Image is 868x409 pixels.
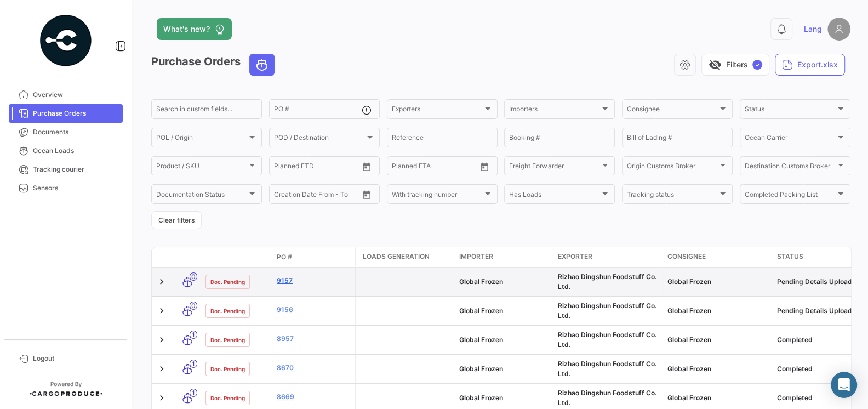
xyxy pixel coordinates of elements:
[156,192,247,200] span: Documentation Status
[804,24,822,35] span: Lang
[151,54,278,76] h3: Purchase Orders
[33,90,118,100] span: Overview
[272,248,355,266] datatable-header-cell: PO #
[277,276,350,286] a: 9157
[701,54,769,76] button: visibility_offFilters✓
[277,305,350,315] a: 9156
[156,393,167,404] a: Expand/Collapse Row
[33,109,118,118] span: Purchase Orders
[745,164,836,172] span: Destination Customs Broker
[274,192,289,200] input: From
[250,54,274,75] button: Ocean
[459,252,493,262] span: Importer
[156,164,247,172] span: Product / SKU
[210,365,245,373] span: Doc. Pending
[190,302,197,310] span: 0
[156,135,247,143] span: POL / Origin
[509,107,600,115] span: Importers
[558,252,592,262] span: Exporter
[33,354,118,363] span: Logout
[9,179,123,197] a: Sensors
[752,60,762,70] span: ✓
[274,135,365,143] span: POD / Destination
[667,277,711,286] span: Global Frozen
[210,336,245,344] span: Doc. Pending
[210,277,245,286] span: Doc. Pending
[9,123,123,141] a: Documents
[190,331,197,339] span: 1
[553,247,663,267] datatable-header-cell: Exporter
[392,192,483,200] span: With tracking number
[459,394,503,402] span: Global Frozen
[667,394,711,402] span: Global Frozen
[392,107,483,115] span: Exporters
[210,306,245,315] span: Doc. Pending
[358,158,375,175] button: Open calendar
[745,135,836,143] span: Ocean Carrier
[459,306,503,315] span: Global Frozen
[667,336,711,344] span: Global Frozen
[174,253,201,262] datatable-header-cell: Transport mode
[157,18,232,40] button: What's new?
[163,24,210,35] span: What's new?
[156,305,167,316] a: Expand/Collapse Row
[476,158,493,175] button: Open calendar
[33,127,118,137] span: Documents
[356,247,455,267] datatable-header-cell: Loads generation
[297,164,337,172] input: To
[358,186,375,203] button: Open calendar
[156,363,167,374] a: Expand/Collapse Row
[297,192,337,200] input: To
[190,389,197,397] span: 1
[210,394,245,402] span: Doc. Pending
[9,86,123,104] a: Overview
[459,336,503,344] span: Global Frozen
[156,276,167,287] a: Expand/Collapse Row
[9,141,123,160] a: Ocean Loads
[745,107,836,115] span: Status
[459,277,503,286] span: Global Frozen
[627,107,718,115] span: Consignee
[745,192,836,200] span: Completed Packing List
[509,164,600,172] span: Freight Forwarder
[9,160,123,179] a: Tracking courier
[558,302,656,320] span: Rizhao Dingshun Foodstuff Co. Ltd.
[33,146,118,156] span: Ocean Loads
[459,365,503,373] span: Global Frozen
[627,192,718,200] span: Tracking status
[558,272,656,291] span: Rizhao Dingshun Foodstuff Co. Ltd.
[190,272,197,281] span: 0
[667,306,711,315] span: Global Frozen
[156,334,167,345] a: Expand/Collapse Row
[709,58,722,71] span: visibility_off
[558,331,656,349] span: Rizhao Dingshun Foodstuff Co. Ltd.
[667,365,711,373] span: Global Frozen
[777,252,803,262] span: Status
[558,360,656,378] span: Rizhao Dingshun Foodstuff Co. Ltd.
[455,247,553,267] datatable-header-cell: Importer
[33,164,118,174] span: Tracking courier
[33,183,118,193] span: Sensors
[663,247,773,267] datatable-header-cell: Consignee
[201,253,272,262] datatable-header-cell: Doc. Status
[277,252,292,262] span: PO #
[363,252,430,262] span: Loads generation
[277,392,350,402] a: 8669
[277,334,350,344] a: 8957
[627,164,718,172] span: Origin Customs Broker
[827,18,850,41] img: placeholder-user.png
[667,252,706,262] span: Consignee
[277,363,350,373] a: 8670
[151,211,202,229] button: Clear filters
[415,164,455,172] input: To
[9,104,123,123] a: Purchase Orders
[558,389,656,407] span: Rizhao Dingshun Foodstuff Co. Ltd.
[38,13,93,68] img: powered-by.png
[274,164,289,172] input: From
[509,192,600,200] span: Has Loads
[831,372,857,398] div: Abrir Intercom Messenger
[190,360,197,368] span: 1
[392,164,407,172] input: From
[775,54,845,76] button: Export.xlsx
